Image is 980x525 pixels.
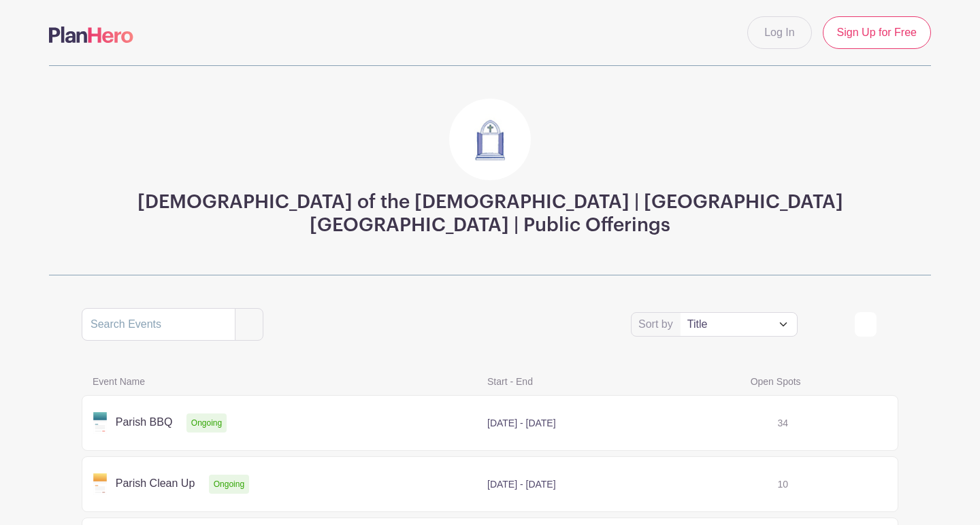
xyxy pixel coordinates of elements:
[84,373,479,390] span: Event Name
[82,191,898,237] h3: [DEMOGRAPHIC_DATA] of the [DEMOGRAPHIC_DATA] | [GEOGRAPHIC_DATA] [GEOGRAPHIC_DATA] | Public Offer...
[823,16,931,49] a: Sign Up for Free
[747,16,811,49] a: Log In
[449,99,531,180] img: Doors3.jpg
[638,316,677,333] label: Sort by
[830,312,898,337] div: order and view
[742,373,874,390] span: Open Spots
[82,308,235,341] input: Search Events
[49,27,133,43] img: logo-507f7623f17ff9eddc593b1ce0a138ce2505c220e1c5a4e2b4648c50719b7d32.svg
[479,373,742,390] span: Start - End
